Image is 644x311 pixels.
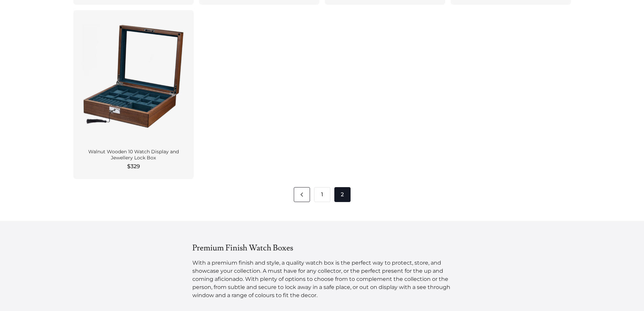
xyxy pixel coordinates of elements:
[81,149,186,161] div: Walnut Wooden 10 Watch Display and Jewellery Lock Box
[73,10,194,179] a: Walnut Wooden 10 Watch Display and Jewellery Lock Box $329
[192,259,452,299] p: With a premium finish and style, a quality watch box is the perfect way to protect, store, and sh...
[192,243,452,253] h2: Premium Finish Watch Boxes
[334,187,351,202] span: 2
[127,162,140,171] span: $329
[314,187,330,202] a: 1
[294,187,351,202] nav: Pagination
